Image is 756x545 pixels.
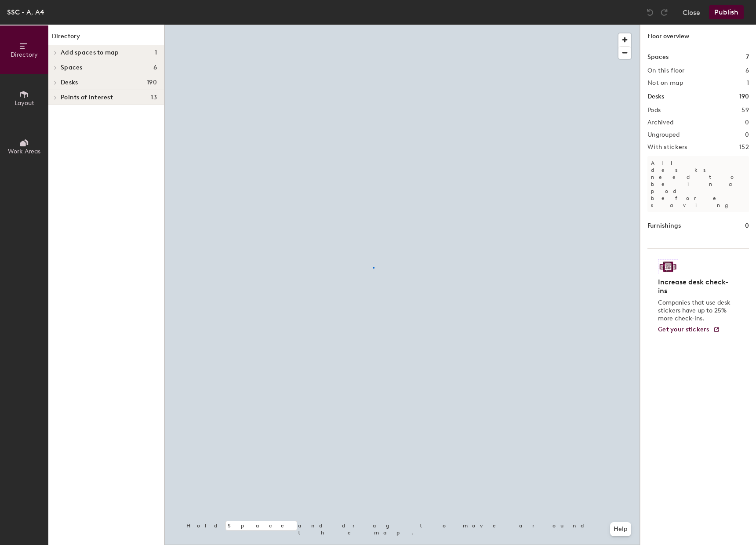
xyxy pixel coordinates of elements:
[610,522,631,536] button: Help
[646,8,654,17] img: Undo
[48,32,164,45] h1: Directory
[709,5,744,19] button: Publish
[647,80,683,87] h2: Not on map
[61,64,83,71] span: Spaces
[745,131,749,138] h2: 0
[155,49,157,56] span: 1
[739,92,749,102] h1: 190
[660,8,669,17] img: Redo
[658,278,733,295] h4: Increase desk check-ins
[147,79,157,86] span: 190
[647,131,680,138] h2: Ungrouped
[647,107,661,114] h2: Pods
[7,7,44,18] div: SSC - A, A4
[739,144,749,151] h2: 152
[745,221,749,231] h1: 0
[8,148,40,155] span: Work Areas
[61,49,119,56] span: Add spaces to map
[640,25,756,45] h1: Floor overview
[746,52,749,62] h1: 7
[658,326,720,334] a: Get your stickers
[658,299,733,323] p: Companies that use desk stickers have up to 25% more check-ins.
[647,144,687,151] h2: With stickers
[61,79,78,86] span: Desks
[647,52,669,62] h1: Spaces
[747,80,749,87] h2: 1
[15,99,34,107] span: Layout
[647,119,673,126] h2: Archived
[745,119,749,126] h2: 0
[151,94,157,101] span: 13
[745,67,749,74] h2: 6
[647,156,749,212] p: All desks need to be in a pod before saving
[61,94,113,101] span: Points of interest
[683,5,700,19] button: Close
[647,221,681,231] h1: Furnishings
[153,64,157,71] span: 6
[647,67,685,74] h2: On this floor
[11,51,38,58] span: Directory
[741,107,749,114] h2: 59
[658,326,709,333] span: Get your stickers
[647,92,664,102] h1: Desks
[658,259,678,274] img: Sticker logo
